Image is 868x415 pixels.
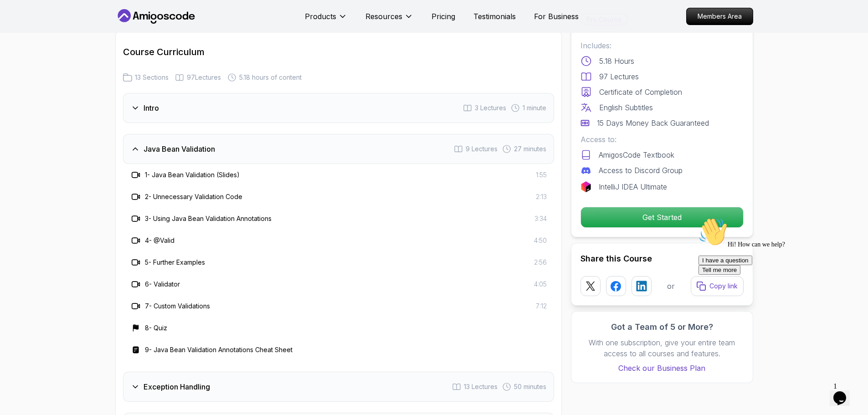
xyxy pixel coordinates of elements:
[305,11,347,29] button: Products
[239,73,302,82] span: 5.18 hours of content
[599,87,682,97] p: Certificate of Completion
[534,11,579,22] a: For Business
[599,102,653,113] p: English Subtitles
[365,11,413,29] button: Resources
[599,165,683,176] p: Access to Discord Group
[830,379,859,406] iframe: chat widget
[580,321,744,333] h3: Got a Team of 5 or More?
[4,42,57,51] button: I have a question
[580,337,744,359] p: With one subscription, give your entire team access to all courses and features.
[123,372,554,402] button: Exception Handling13 Lectures 50 minutes
[145,323,167,333] h3: 8 - Quiz
[145,345,293,354] h3: 9 - Java Bean Validation Annotations Cheat Sheet
[695,214,859,374] iframe: chat widget
[123,93,554,123] button: Intro3 Lectures 1 minute
[580,181,591,192] img: jetbrains logo
[4,4,33,33] img: :wave:
[145,170,240,179] h3: 1 - Java Bean Validation (Slides)
[135,73,169,82] span: 13 Sections
[599,181,667,192] p: IntelliJ IDEA Ultimate
[536,302,547,311] span: 7:12
[431,11,455,22] a: Pricing
[473,11,516,22] a: Testimonials
[4,51,46,61] button: Tell me more
[691,276,744,296] button: Copy link
[523,103,546,113] span: 1 minute
[534,280,547,289] span: 4:05
[687,8,753,25] p: Members Area
[536,170,547,179] span: 1:55
[123,46,554,58] h2: Course Curriculum
[123,134,554,164] button: Java Bean Validation9 Lectures 27 minutes
[580,40,744,51] p: Includes:
[514,382,546,391] span: 50 minutes
[686,8,753,25] a: Members Area
[145,214,272,223] h3: 3 - Using Java Bean Validation Annotations
[145,192,242,201] h3: 2 - Unnecessary Validation Code
[145,302,210,311] h3: 7 - Custom Validations
[145,236,175,245] h3: 4 - @Valid
[475,103,506,113] span: 3 Lectures
[187,73,221,82] span: 97 Lectures
[534,258,547,267] span: 2:56
[534,236,547,245] span: 4:50
[144,381,210,392] h3: Exception Handling
[514,144,546,154] span: 27 minutes
[305,11,336,22] p: Products
[599,56,634,67] p: 5.18 Hours
[536,192,547,201] span: 2:13
[581,207,743,227] p: Get Started
[580,134,744,145] p: Access to:
[534,214,547,223] span: 3:34
[597,118,709,128] p: 15 Days Money Back Guaranteed
[144,102,159,113] h3: Intro
[667,281,675,292] p: or
[580,252,744,265] h2: Share this Course
[144,143,215,154] h3: Java Bean Validation
[580,207,744,228] button: Get Started
[599,71,639,82] p: 97 Lectures
[464,382,498,391] span: 13 Lectures
[145,258,205,267] h3: 5 - Further Examples
[4,4,168,61] div: 👋Hi! How can we help?I have a questionTell me more
[580,363,744,374] a: Check our Business Plan
[365,11,402,22] p: Resources
[4,27,90,34] span: Hi! How can we help?
[466,144,498,154] span: 9 Lectures
[599,149,674,160] p: AmigosCode Textbook
[145,280,180,289] h3: 6 - Validator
